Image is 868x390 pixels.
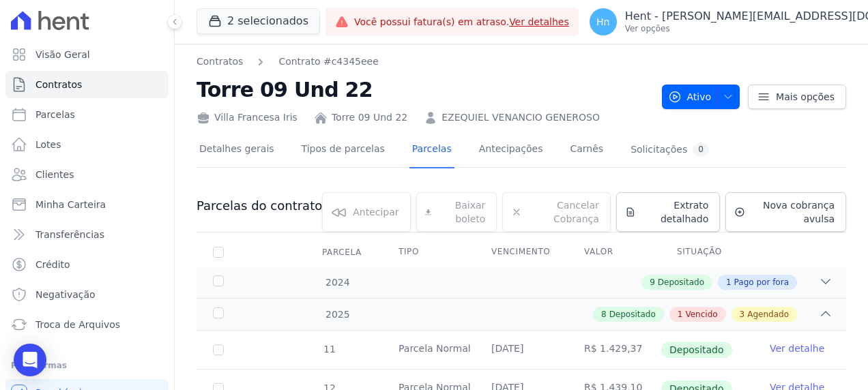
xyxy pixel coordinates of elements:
[197,55,651,69] nav: Breadcrumb
[35,48,90,61] span: Visão Geral
[641,198,709,226] span: Extrato detalhado
[322,344,336,355] span: 11
[197,8,320,34] button: 2 selecionados
[197,198,322,214] h3: Parcelas do contrato
[734,276,789,288] span: Pago por fora
[668,85,712,109] span: Ativo
[568,331,661,369] td: R$ 1.429,37
[5,131,169,158] a: Lotes
[609,308,656,320] span: Depositado
[197,132,277,168] a: Detalhes gerais
[568,238,661,267] th: Valor
[14,344,46,376] div: Open Intercom Messenger
[475,238,568,267] th: Vencimento
[725,192,846,232] a: Nova cobrança avulsa
[5,191,169,218] a: Minha Carteira
[661,342,732,358] span: Depositado
[5,71,169,98] a: Contratos
[299,132,388,168] a: Tipos de parcelas
[278,55,378,69] a: Contrato #c4345eee
[616,192,721,232] a: Extrato detalhado
[35,258,70,271] span: Crédito
[5,101,169,128] a: Parcelas
[213,344,224,355] input: Só é possível selecionar pagamentos em aberto
[382,331,475,369] td: Parcela Normal
[650,276,655,288] span: 9
[197,110,298,125] div: Villa Francesa Iris
[631,143,709,156] div: Solicitações
[197,55,379,69] nav: Breadcrumb
[5,251,169,278] a: Crédito
[382,238,475,267] th: Tipo
[658,276,704,288] span: Depositado
[409,132,454,168] a: Parcelas
[11,357,163,374] div: Plataformas
[601,308,607,320] span: 8
[306,239,378,266] div: Parcela
[662,85,740,109] button: Ativo
[661,238,753,267] th: Situação
[628,132,712,168] a: Solicitações0
[678,308,683,320] span: 1
[442,110,600,125] a: EZEQUIEL VENANCIO GENEROSO
[475,331,568,369] td: [DATE]
[35,78,82,91] span: Contratos
[35,228,104,241] span: Transferências
[332,110,407,125] a: Torre 09 Und 22
[5,311,169,338] a: Troca de Arquivos
[770,342,824,355] a: Ver detalhe
[35,288,96,301] span: Negativação
[35,138,61,151] span: Lotes
[5,221,169,248] a: Transferências
[751,198,835,226] span: Nova cobrança avulsa
[35,318,120,331] span: Troca de Arquivos
[5,41,169,68] a: Visão Geral
[567,132,606,168] a: Carnês
[197,55,243,69] a: Contratos
[35,198,106,211] span: Minha Carteira
[35,108,75,121] span: Parcelas
[197,74,651,105] h2: Torre 09 Und 22
[726,276,732,288] span: 1
[354,15,569,29] span: Você possui fatura(s) em atraso.
[740,308,745,320] span: 3
[5,161,169,188] a: Clientes
[693,143,709,156] div: 0
[476,132,546,168] a: Antecipações
[5,281,169,308] a: Negativação
[776,90,835,104] span: Mais opções
[748,85,846,109] a: Mais opções
[596,17,609,27] span: Hn
[747,308,789,320] span: Agendado
[685,308,717,320] span: Vencido
[509,16,569,27] a: Ver detalhes
[35,168,74,181] span: Clientes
